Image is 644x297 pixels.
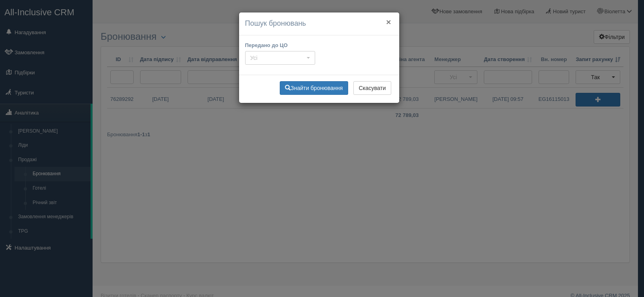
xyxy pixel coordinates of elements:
button: Усі [245,51,315,65]
h4: Пошук бронювань [245,18,393,29]
button: × [386,18,391,26]
button: Скасувати [353,81,391,95]
span: Усі [250,54,305,62]
label: Передано до ЦО [245,41,315,49]
button: Знайти бронювання [280,81,348,95]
